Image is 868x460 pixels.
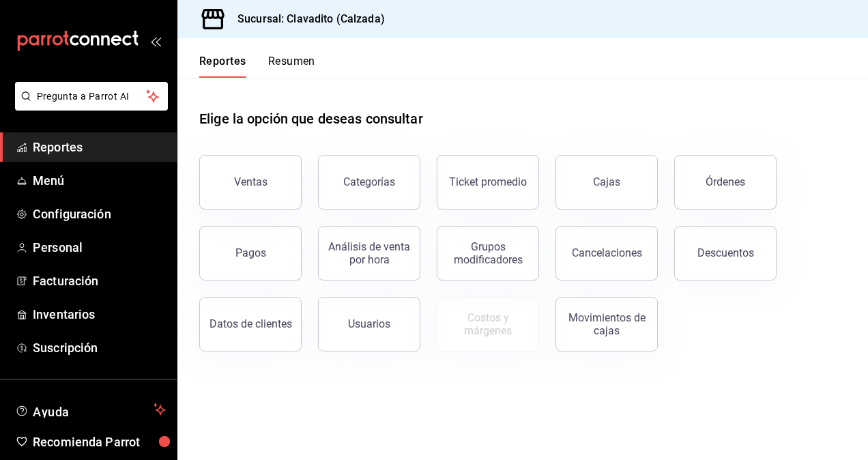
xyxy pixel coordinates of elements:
[327,240,411,266] div: Análisis de venta por hora
[227,11,385,27] h3: Sucursal: Clavadito (Calzada)
[318,297,420,351] button: Usuarios
[555,155,658,210] a: Cajas
[199,55,315,78] div: navigation tabs
[706,175,745,188] div: Órdenes
[33,339,166,357] span: Suscripción
[446,240,530,266] div: Grupos modificadores
[572,246,642,259] div: Cancelaciones
[318,226,420,281] button: Análisis de venta por hora
[33,401,148,418] span: Ayuda
[343,175,395,188] div: Categorías
[437,297,539,351] button: Contrata inventarios para ver este reporte
[449,175,527,188] div: Ticket promedio
[199,155,302,210] button: Ventas
[697,246,754,259] div: Descuentos
[268,55,315,78] button: Resumen
[674,155,777,210] button: Órdenes
[318,155,420,210] button: Categorías
[437,155,539,210] button: Ticket promedio
[10,99,168,113] a: Pregunta a Parrot AI
[437,226,539,281] button: Grupos modificadores
[235,246,266,259] div: Pagos
[33,171,166,190] span: Menú
[593,174,621,190] div: Cajas
[199,55,246,78] button: Reportes
[33,433,166,451] span: Recomienda Parrot
[209,317,292,330] div: Datos de clientes
[15,82,168,111] button: Pregunta a Parrot AI
[33,238,166,257] span: Personal
[234,175,267,188] div: Ventas
[37,89,147,104] span: Pregunta a Parrot AI
[33,272,166,290] span: Facturación
[199,226,302,281] button: Pagos
[33,205,166,223] span: Configuración
[150,35,161,46] button: open_drawer_menu
[555,226,658,281] button: Cancelaciones
[446,311,530,337] div: Costos y márgenes
[199,109,423,129] h1: Elige la opción que deseas consultar
[674,226,777,281] button: Descuentos
[33,138,166,156] span: Reportes
[348,317,390,330] div: Usuarios
[33,305,166,324] span: Inventarios
[199,297,302,351] button: Datos de clientes
[555,297,658,351] button: Movimientos de cajas
[564,311,649,337] div: Movimientos de cajas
